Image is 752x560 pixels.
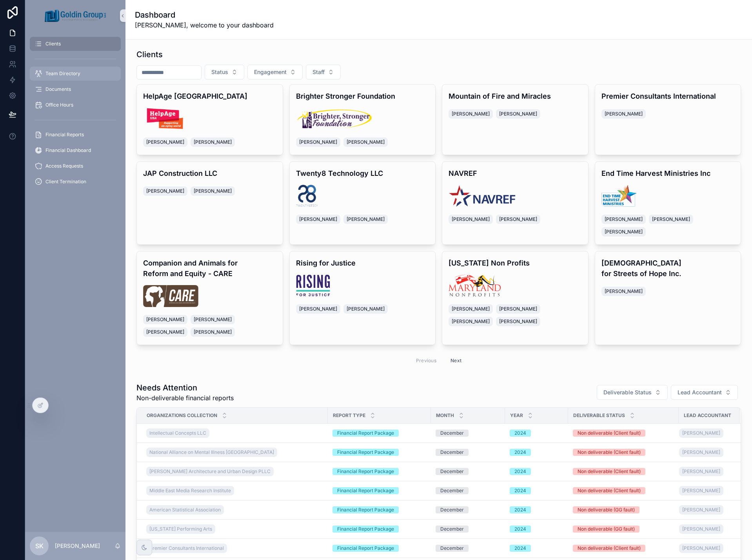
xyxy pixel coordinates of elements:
[578,545,641,552] div: Non deliverable (Client fault)
[146,329,184,335] span: [PERSON_NAME]
[442,84,589,155] a: Mountain of Fire and Miracles[PERSON_NAME][PERSON_NAME]
[296,258,429,268] h4: Rising for Justice
[440,449,464,456] div: December
[146,504,323,516] a: American Statistical Association
[146,465,323,478] a: [PERSON_NAME] Architecture and Urban Design PLLC
[337,506,394,513] div: Financial Report Package
[337,468,394,475] div: Financial Report Package
[514,487,526,494] div: 2024
[247,65,303,79] button: Select Button
[45,179,86,185] span: Client Termination
[194,139,232,145] span: [PERSON_NAME]
[149,468,271,475] span: [PERSON_NAME] Architecture and Urban Design PLLC
[136,251,283,345] a: Companion and Animals for Reform and Equity - CARElogo.png[PERSON_NAME][PERSON_NAME][PERSON_NAME]...
[45,41,61,47] span: Clients
[333,412,365,419] span: Report Type
[440,506,464,513] div: December
[146,486,234,495] a: Middle East Media Research Institute
[136,382,234,393] h1: Needs Attention
[679,427,730,439] a: [PERSON_NAME]
[601,91,735,101] h4: Premier Consultants International
[289,251,436,345] a: Rising for Justicelogo.webp[PERSON_NAME][PERSON_NAME]
[45,102,73,108] span: Office Hours
[347,139,385,145] span: [PERSON_NAME]
[605,216,643,222] span: [PERSON_NAME]
[679,446,730,459] a: [PERSON_NAME]
[332,430,426,437] a: Financial Report Package
[510,468,563,475] a: 2024
[146,428,209,438] a: Intellectual Concepts LLC
[603,388,652,396] span: Deliverable Status
[578,468,641,475] div: Non deliverable (Client fault)
[679,544,723,553] a: [PERSON_NAME]
[149,449,274,455] span: National Alliance on Mental Illness [GEOGRAPHIC_DATA]
[440,545,464,552] div: December
[514,526,526,533] div: 2024
[312,68,325,76] span: Staff
[299,139,337,145] span: [PERSON_NAME]
[595,84,741,155] a: Premier Consultants International[PERSON_NAME]
[30,82,121,96] a: Documents
[146,316,184,323] span: [PERSON_NAME]
[332,526,426,533] a: Financial Report Package
[440,487,464,494] div: December
[136,393,234,403] span: Non-deliverable financial reports
[449,91,582,101] h4: Mountain of Fire and Miracles
[146,505,224,515] a: American Statistical Association
[337,430,394,437] div: Financial Report Package
[332,545,426,552] a: Financial Report Package
[136,161,283,245] a: JAP Construction LLC[PERSON_NAME][PERSON_NAME]
[449,258,582,268] h4: [US_STATE] Non Profits
[510,449,563,456] a: 2024
[595,251,741,345] a: [DEMOGRAPHIC_DATA] for Streets of Hope Inc.[PERSON_NAME]
[337,449,394,456] div: Financial Report Package
[605,111,643,117] span: [PERSON_NAME]
[445,354,467,367] button: Next
[337,545,394,552] div: Financial Report Package
[149,526,212,532] span: [US_STATE] Performing Arts
[45,86,71,92] span: Documents
[671,385,738,400] button: Select Button
[679,467,723,476] a: [PERSON_NAME]
[573,412,625,419] span: Deliverable Status
[682,545,720,551] span: [PERSON_NAME]
[514,449,526,456] div: 2024
[682,507,720,513] span: [PERSON_NAME]
[652,216,690,222] span: [PERSON_NAME]
[514,468,526,475] div: 2024
[682,468,720,475] span: [PERSON_NAME]
[149,545,224,551] span: Premier Consultants International
[679,448,723,457] a: [PERSON_NAME]
[147,412,217,419] span: Organizations collection
[30,143,121,157] a: Financial Dashboard
[442,161,589,245] a: NAVREFlogo.png[PERSON_NAME][PERSON_NAME]
[436,468,500,475] a: December
[135,20,274,30] span: [PERSON_NAME], welcome to your dashboard
[436,412,454,419] span: Month
[146,188,184,194] span: [PERSON_NAME]
[601,168,735,179] h4: End Time Harvest Ministries Inc
[30,98,121,112] a: Office Hours
[601,185,637,207] img: logo.png
[436,545,500,552] a: December
[146,448,277,457] a: National Alliance on Mental Illness [GEOGRAPHIC_DATA]
[332,468,426,475] a: Financial Report Package
[578,526,635,533] div: Non deliverable (GG fault)
[146,139,184,145] span: [PERSON_NAME]
[146,524,215,534] a: [US_STATE] Performing Arts
[682,488,720,494] span: [PERSON_NAME]
[682,526,720,532] span: [PERSON_NAME]
[605,229,643,235] span: [PERSON_NAME]
[436,449,500,456] a: December
[337,487,394,494] div: Financial Report Package
[440,430,464,437] div: December
[25,31,125,199] div: scrollable content
[578,449,641,456] div: Non deliverable (Client fault)
[573,487,674,494] a: Non deliverable (Client fault)
[143,108,188,130] img: logo.png
[45,163,83,169] span: Access Requests
[514,545,526,552] div: 2024
[135,9,274,20] h1: Dashboard
[306,65,341,79] button: Select Button
[149,507,221,513] span: American Statistical Association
